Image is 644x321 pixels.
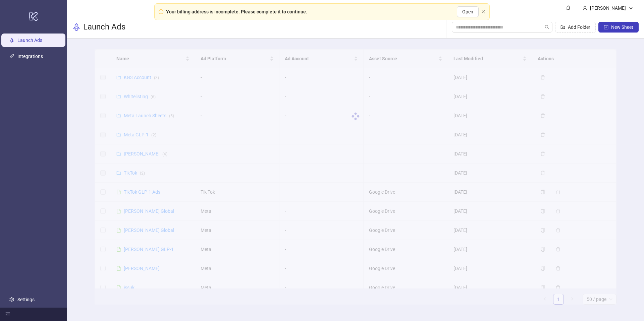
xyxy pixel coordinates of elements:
[462,9,473,14] span: Open
[457,6,479,17] button: Open
[629,6,633,10] span: down
[5,312,10,317] span: menu-fold
[17,38,42,43] a: Launch Ads
[611,24,633,30] span: New Sheet
[545,25,549,29] span: search
[568,24,590,30] span: Add Folder
[598,22,639,33] button: New Sheet
[560,25,565,29] span: folder-add
[555,22,596,33] button: Add Folder
[17,54,43,59] a: Integrations
[166,8,307,15] div: Your billing address is incomplete. Please complete it to continue.
[17,297,35,302] a: Settings
[566,5,571,10] span: bell
[583,6,587,10] span: user
[587,4,629,12] div: [PERSON_NAME]
[159,9,163,14] span: exclamation-circle
[72,23,80,31] span: rocket
[604,25,608,29] span: plus-square
[83,22,125,33] h3: Launch Ads
[481,10,485,14] button: close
